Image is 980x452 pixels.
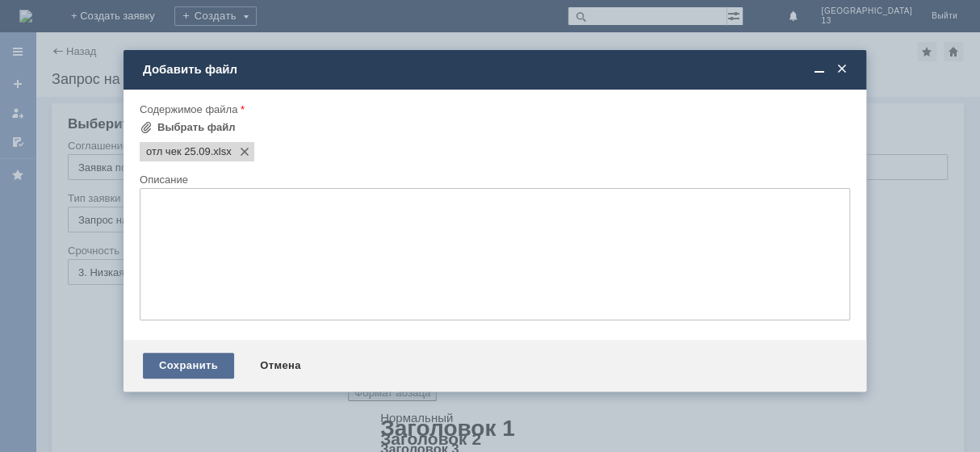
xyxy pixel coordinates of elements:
[146,145,211,158] span: отл чек 25.09.xlsx
[140,174,847,185] div: Описание
[6,6,236,19] div: [PERSON_NAME]/прошу удалить отл чек
[140,104,847,115] div: Содержимое файла
[157,121,236,134] div: Выбрать файл
[143,62,850,77] div: Добавить файл
[811,62,827,77] span: Свернуть (Ctrl + M)
[834,62,850,77] span: Закрыть
[211,145,232,158] span: отл чек 25.09.xlsx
